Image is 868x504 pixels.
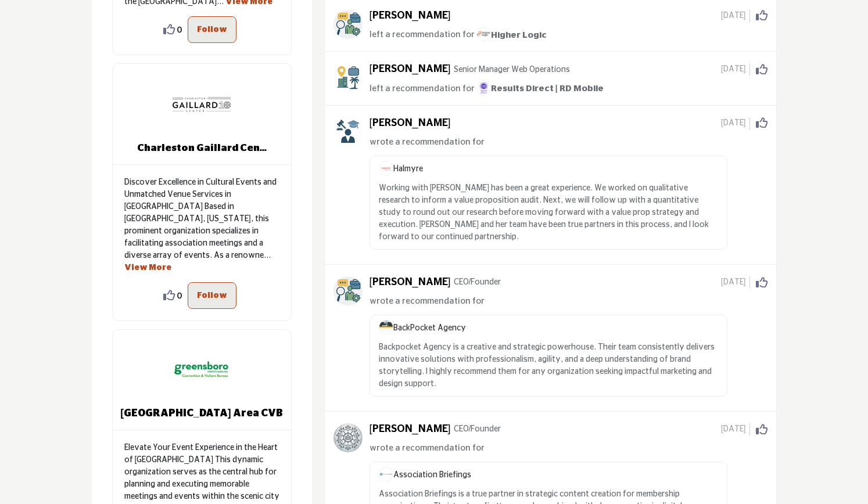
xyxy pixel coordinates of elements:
[721,63,750,75] span: [DATE]
[756,424,767,435] i: Click to Like this activity
[379,471,471,479] span: Association Briefings
[173,75,231,134] img: Charleston Gaillard Center
[120,408,282,419] b: Greensboro Area CVB
[333,276,363,305] img: avtar-image
[124,177,279,274] p: Discover Excellence in Cultural Events and Unmatched Venue Services in [GEOGRAPHIC_DATA] Based in...
[721,423,750,435] span: [DATE]
[370,276,451,289] h5: [PERSON_NAME]
[188,282,236,309] button: Follow
[379,165,423,173] a: imageHalmyre
[120,408,282,419] a: [GEOGRAPHIC_DATA] Area CVB
[721,10,750,22] span: [DATE]
[264,251,271,260] span: ...
[124,264,171,272] a: View More
[197,289,227,303] p: Follow
[379,324,466,332] span: BackPocket Agency
[379,467,393,481] img: image
[113,142,291,154] b: Charleston Gaillard Center
[333,63,363,92] img: avtar-image
[379,341,719,390] p: Backpocket Agency is a creative and strategic powerhouse. Their team consistently delivers innova...
[333,423,363,452] img: avtar-image
[454,64,570,76] p: Senior Manager Web Operations
[476,82,604,96] a: imageResults Direct | RD Mobile
[379,182,719,243] p: Working with [PERSON_NAME] has been a great experience. We worked on qualitative research to info...
[333,117,363,146] img: avtar-image
[370,10,451,23] h5: [PERSON_NAME]
[454,423,501,435] p: CEO/Founder
[379,165,423,173] span: Halmyre
[370,31,475,39] span: left a recommendation for
[476,31,547,39] span: Higher Logic
[756,64,767,75] i: Click to Like this activity
[197,23,227,37] p: Follow
[476,28,547,42] a: imageHigher Logic
[756,277,767,289] i: Click to Like this activity
[756,117,767,129] i: Click to Like this activity
[379,324,466,332] a: imageBackPocket Agency
[173,341,231,399] img: Greensboro Area CVB
[370,84,475,93] span: left a recommendation for
[721,117,750,129] span: [DATE]
[476,84,604,93] span: Results Direct | RD Mobile
[370,117,451,130] h5: [PERSON_NAME]
[177,23,182,35] span: 0
[113,142,291,154] a: Charleston Gaillard Cen...
[177,289,182,301] span: 0
[370,444,485,452] span: wrote a recommendation for
[370,423,451,436] h5: [PERSON_NAME]
[370,63,451,76] h5: [PERSON_NAME]
[333,10,363,39] img: avtar-image
[454,276,501,289] p: CEO/Founder
[379,161,393,175] img: image
[370,297,485,305] span: wrote a recommendation for
[476,27,491,41] img: image
[379,320,393,334] img: image
[721,276,750,289] span: [DATE]
[756,10,767,21] i: Click to Like this activity
[476,81,491,95] img: image
[370,138,485,146] span: wrote a recommendation for
[379,471,471,479] a: imageAssociation Briefings
[188,16,236,43] button: Follow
